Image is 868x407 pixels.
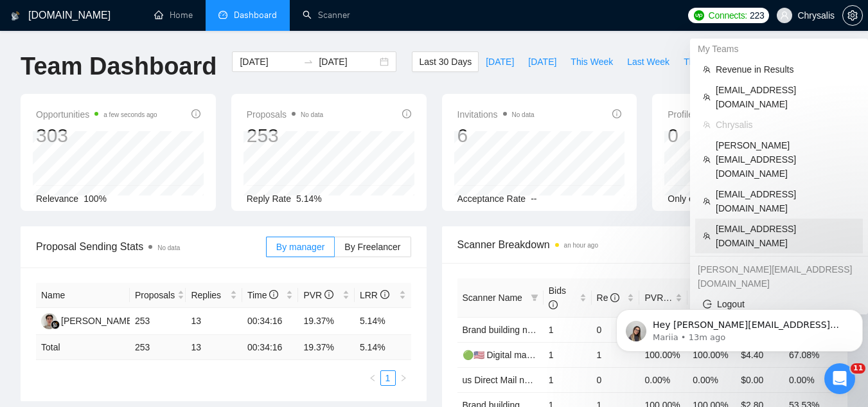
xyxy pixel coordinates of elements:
td: 19.37 % [298,335,355,360]
div: 253 [247,123,323,148]
span: 11 [851,363,865,374]
span: Proposals [247,107,323,122]
li: Next Page [396,370,411,386]
span: Opportunities [36,107,157,122]
a: homeHome [154,10,193,21]
span: Reply Rate [247,194,291,204]
span: Re [597,293,620,303]
div: julia@spacesales.agency [690,259,868,294]
span: swap-right [303,57,314,67]
li: Previous Page [365,370,380,386]
span: right [400,374,407,382]
span: Connects: [709,8,747,23]
span: filter [531,294,538,302]
span: Only exclusive agency members [668,194,797,204]
th: Name [36,283,130,308]
span: setting [843,10,862,21]
span: Bids [549,285,566,310]
span: Replies [191,288,227,302]
td: 1 [544,367,592,392]
button: This Week [563,51,620,72]
td: 0.00% [784,367,832,392]
time: an hour ago [564,242,598,249]
span: team [703,197,711,205]
td: 13 [186,335,242,360]
span: [DATE] [528,55,556,69]
span: info-circle [380,290,389,299]
span: 100% [84,194,107,204]
iframe: Intercom notifications message [611,282,868,372]
span: By Freelancer [344,242,400,252]
span: team [703,93,711,101]
span: user [780,11,789,20]
button: This Month [677,51,735,72]
span: [PERSON_NAME][EMAIL_ADDRESS][DOMAIN_NAME] [716,138,855,181]
a: 1 [381,371,395,385]
span: info-circle [612,109,621,118]
th: Proposals [130,283,186,308]
img: RG [41,313,57,329]
td: 00:34:16 [242,308,299,335]
span: Scanner Name [463,293,522,303]
span: By manager [276,242,324,252]
td: 1 [544,342,592,367]
span: Relevance [36,194,78,204]
a: Brand building new CL [463,325,553,335]
span: dashboard [218,10,227,19]
button: left [365,370,380,386]
td: 0 [592,367,640,392]
span: Last 30 Days [419,55,472,69]
span: PVR [303,290,333,300]
span: team [703,66,711,73]
button: Last Week [620,51,677,72]
span: LRR [360,290,389,300]
span: -- [531,194,536,204]
a: RG[PERSON_NAME] [41,315,135,325]
span: Last Week [627,55,669,69]
td: Total [36,335,130,360]
span: This Month [684,55,728,69]
div: [PERSON_NAME] [61,314,135,328]
button: Last 30 Days [412,51,479,72]
th: Replies [186,283,242,308]
td: 1 [592,342,640,367]
input: Start date [240,55,298,69]
span: Dashboard [234,10,277,21]
td: 5.14 % [355,335,411,360]
span: info-circle [549,300,558,309]
span: Profile Views [668,107,768,122]
div: 6 [457,123,535,148]
button: setting [842,5,863,26]
span: No data [157,244,180,251]
span: Scanner Breakdown [457,237,833,253]
td: 0.00% [639,367,687,392]
td: 253 [130,308,186,335]
span: info-circle [269,290,278,299]
span: This Week [571,55,613,69]
span: left [369,374,376,382]
span: Invitations [457,107,535,122]
span: Proposals [135,288,175,302]
span: [EMAIL_ADDRESS][DOMAIN_NAME] [716,222,855,250]
span: filter [528,288,541,307]
td: 253 [130,335,186,360]
a: us Direct Mail new CL [463,375,550,385]
a: setting [842,10,863,21]
span: Proposal Sending Stats [36,239,266,255]
td: 0.00% [687,367,736,392]
td: 00:34:16 [242,335,299,360]
input: End date [319,55,377,69]
td: 13 [186,308,242,335]
span: team [703,156,711,163]
h1: Team Dashboard [21,51,217,82]
div: 303 [36,123,157,148]
span: Chrysalis [716,118,855,132]
span: team [703,121,711,129]
li: 1 [380,370,396,386]
td: $0.00 [736,367,784,392]
span: No data [512,111,535,118]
